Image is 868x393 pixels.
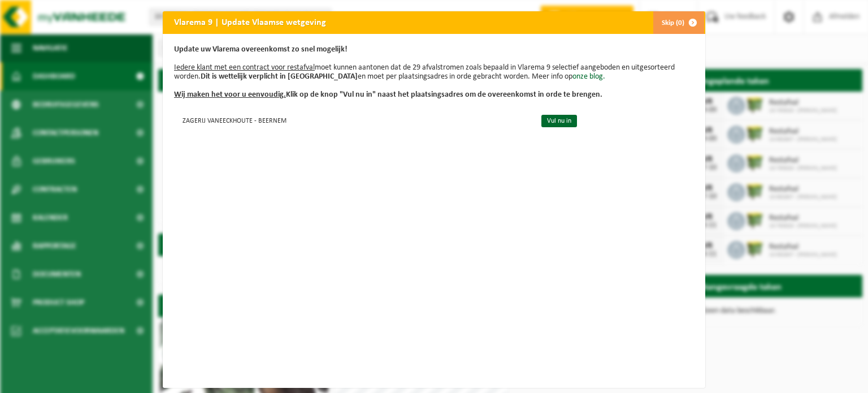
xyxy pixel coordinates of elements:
[541,115,577,127] a: Vul nu in
[174,90,286,99] u: Wij maken het voor u eenvoudig.
[174,90,602,99] b: Klik op de knop "Vul nu in" naast het plaatsingsadres om de overeenkomst in orde te brengen.
[6,368,189,393] iframe: chat widget
[174,45,694,100] p: moet kunnen aantonen dat de 29 afvalstromen zoals bepaald in Vlarema 9 selectief aangeboden en ui...
[174,111,532,129] td: ZAGERIJ VANEECKHOUTE - BEERNEM
[572,72,605,81] a: onze blog.
[174,63,315,72] u: Iedere klant met een contract voor restafval
[201,72,358,81] b: Dit is wettelijk verplicht in [GEOGRAPHIC_DATA]
[174,45,348,54] b: Update uw Vlarema overeenkomst zo snel mogelijk!
[653,11,704,34] button: Skip (0)
[163,11,337,33] h2: Vlarema 9 | Update Vlaamse wetgeving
